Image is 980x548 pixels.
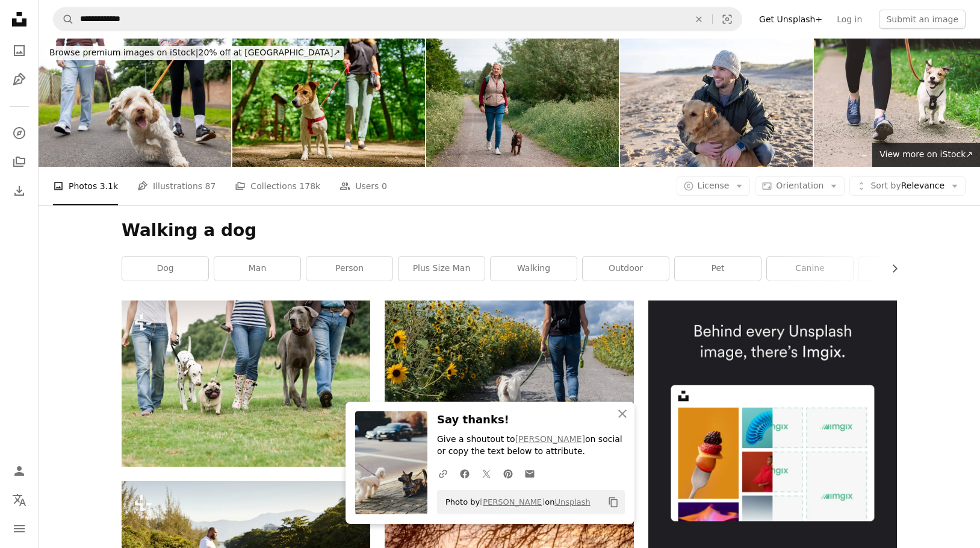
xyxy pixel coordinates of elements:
[122,257,208,281] a: dog
[340,167,387,205] a: Users 0
[554,497,590,506] a: Unsplash
[385,300,633,465] img: man in blue t-shirt and blue denim jeans walking with white dog on road during
[476,461,497,485] a: Share on Twitter
[620,39,813,167] img: Unbreakable Bond Between Man And Dog
[686,8,712,31] button: Clear
[480,497,545,506] a: [PERSON_NAME]
[870,180,944,192] span: Relevance
[39,39,351,67] a: Browse premium images on iStock|20% off at [GEOGRAPHIC_DATA]↗
[39,39,231,167] img: Excitable Goldendoodle Enjoying a Walk in the Park
[454,461,476,485] a: Share on Facebook
[603,492,624,512] button: Copy to clipboard
[385,378,633,388] a: man in blue t-shirt and blue denim jeans walking with white dog on road during
[7,67,31,92] a: Illustrations
[830,10,869,29] a: Log in
[122,378,370,388] a: a group of people walking two dogs on a leash
[872,143,980,167] a: View more on iStock↗
[399,257,485,281] a: plus size man
[884,257,897,281] button: scroll list to the right
[299,179,320,193] span: 178k
[7,459,31,483] a: Log in / Sign up
[426,39,619,167] img: Mature Woman Walking Her Patterdale Terrier
[870,181,901,190] span: Sort by
[675,257,761,281] a: pet
[497,461,519,485] a: Share on Pinterest
[437,411,625,429] h3: Say thanks!
[849,176,966,196] button: Sort byRelevance
[7,179,31,203] a: Download History
[677,176,751,196] button: License
[49,48,198,57] span: Browse premium images on iStock |
[515,434,585,444] a: [PERSON_NAME]
[879,10,966,29] button: Submit an image
[53,7,742,31] form: Find visuals sitewide
[122,220,897,241] h1: Walking a dog
[235,167,320,205] a: Collections 178k
[7,488,31,512] button: Language
[698,181,730,190] span: License
[7,39,31,63] a: Photos
[7,150,31,174] a: Collections
[755,176,845,196] button: Orientation
[437,434,625,458] p: Give a shoutout to on social or copy the text below to attribute.
[583,257,669,281] a: outdoor
[7,121,31,145] a: Explore
[205,179,216,193] span: 87
[54,8,74,31] button: Search Unsplash
[214,257,300,281] a: man
[879,149,973,159] span: View more on iStock ↗
[439,493,591,512] span: Photo by on
[382,179,387,193] span: 0
[49,48,340,57] span: 20% off at [GEOGRAPHIC_DATA] ↗
[776,181,823,190] span: Orientation
[752,10,830,29] a: Get Unsplash+
[232,39,425,167] img: Woman Walking Dog in Park
[122,300,370,466] img: a group of people walking two dogs on a leash
[7,517,31,541] button: Menu
[519,461,541,485] a: Share over email
[306,257,392,281] a: person
[137,167,216,205] a: Illustrations 87
[767,257,853,281] a: canine
[491,257,577,281] a: walking
[859,257,945,281] a: clothing
[713,8,742,31] button: Visual search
